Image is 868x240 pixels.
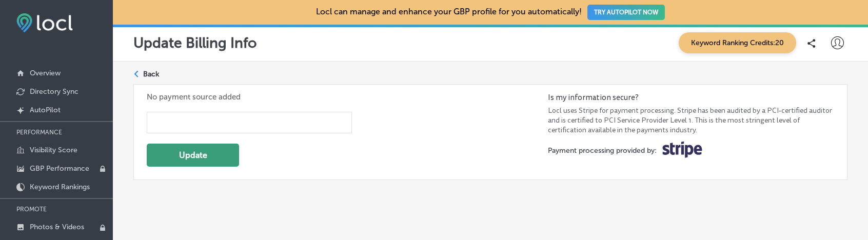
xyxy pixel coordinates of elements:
[30,223,84,231] p: Photos & Videos
[143,70,159,78] p: Back
[30,87,78,96] p: Directory Sync
[548,146,657,155] label: Payment processing provided by:
[30,146,77,154] p: Visibility Score
[30,69,61,77] p: Overview
[30,164,89,173] p: GBP Performance
[30,106,61,114] p: AutoPilot
[548,92,834,103] label: Is my information secure?
[147,92,548,102] label: No payment source added
[30,183,90,191] p: Keyword Rankings
[133,69,159,79] a: Back
[679,32,796,53] span: Keyword Ranking Credits: 20
[133,34,257,51] p: Update Billing Info
[152,117,346,126] iframe: 安全银行卡支付输入框
[147,144,239,167] button: Update
[16,13,73,32] img: fda3e92497d09a02dc62c9cd864e3231.png
[587,5,665,20] button: TRY AUTOPILOT NOW
[548,106,834,135] label: Locl uses Stripe for payment processing. Stripe has been audited by a PCI-certified auditor and i...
